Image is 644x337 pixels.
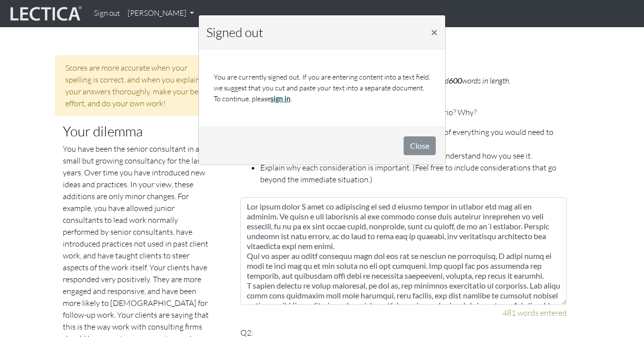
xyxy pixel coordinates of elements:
[404,136,436,155] button: Close
[206,23,263,42] h5: Signed out
[271,94,290,103] a: sign in
[431,25,438,39] span: ×
[423,18,446,46] button: Close
[214,72,430,104] p: You are currently signed out. If you are entering content into a text field, we suggest that you ...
